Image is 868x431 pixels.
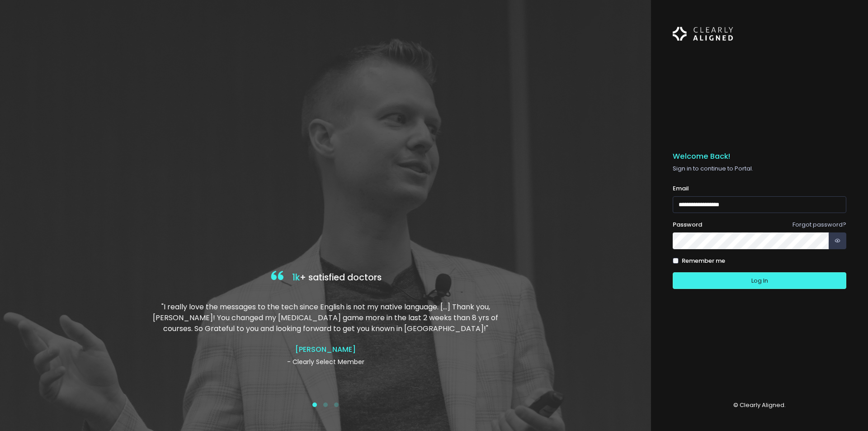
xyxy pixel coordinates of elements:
h4: [PERSON_NAME] [151,345,500,354]
span: 1k [292,271,300,284]
p: "I really love the messages to the tech since English is not my native language. […] Thank you, [... [151,302,500,334]
label: Email [673,184,689,193]
h4: + satisfied doctors [151,269,500,287]
p: Sign in to continue to Portal. [673,164,846,173]
h5: Welcome Back! [673,152,846,161]
p: - Clearly Select Member [151,357,500,367]
label: Password [673,220,702,229]
p: © Clearly Aligned. [673,401,846,410]
img: Logo Horizontal [673,22,733,46]
button: Log In [673,272,846,289]
a: Forgot password? [793,220,846,229]
label: Remember me [682,256,725,265]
